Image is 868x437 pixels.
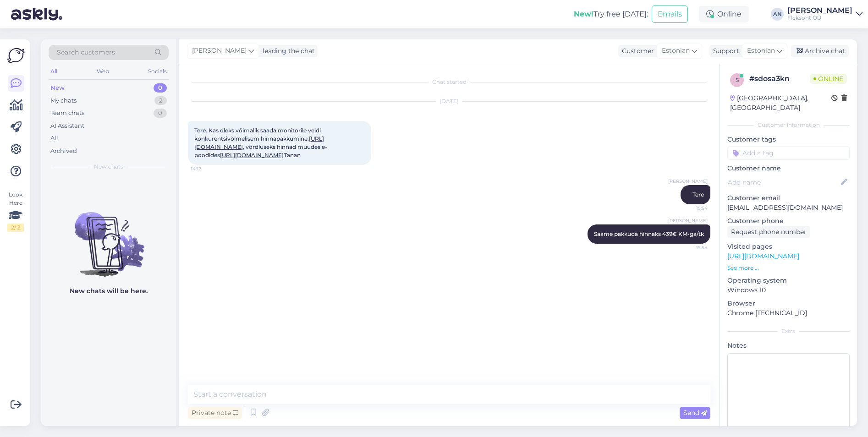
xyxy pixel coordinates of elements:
span: Online [810,74,847,84]
div: Request phone number [727,226,810,238]
span: [PERSON_NAME] [192,46,247,56]
p: Notes [727,341,850,350]
p: Visited pages [727,242,850,251]
div: Online [699,6,749,22]
div: Archived [50,147,77,156]
div: 2 / 3 [7,224,24,232]
div: New [50,83,65,93]
div: 0 [154,83,167,93]
span: New chats [94,163,123,171]
div: Web [95,66,111,77]
input: Add name [728,177,839,187]
p: Customer email [727,193,850,203]
a: [PERSON_NAME]Fleksont OÜ [787,7,863,22]
div: Support [709,46,739,56]
span: 14:12 [191,165,225,172]
p: Customer name [727,164,850,173]
div: AN [771,8,784,21]
span: s [736,76,739,83]
div: Customer [618,46,654,56]
p: Windows 10 [727,285,850,295]
div: [PERSON_NAME] [787,7,852,14]
span: [PERSON_NAME] [668,217,708,224]
span: Estonian [747,46,775,56]
div: Team chats [50,109,84,118]
a: [URL][DOMAIN_NAME] [727,252,799,260]
div: All [49,66,59,77]
button: Emails [652,5,688,23]
p: See more ... [727,264,850,272]
div: Customer information [727,121,850,129]
p: New chats will be here. [70,286,148,296]
img: No chats [41,196,176,278]
p: Customer phone [727,216,850,226]
span: 15:54 [673,244,708,251]
b: New! [574,10,593,18]
div: Extra [727,327,850,335]
div: All [50,134,58,143]
div: Try free [DATE]: [574,9,648,20]
span: Send [683,409,707,417]
span: Estonian [662,46,690,56]
span: Tere [692,191,704,198]
div: Archive chat [791,45,849,57]
p: [EMAIL_ADDRESS][DOMAIN_NAME] [727,203,850,213]
a: [URL][DOMAIN_NAME] [220,152,284,158]
p: Browser [727,299,850,308]
span: Tere. Kas oleks võimalik saada monitorile veidi konkurentsivõimelisem hinnapakkumine. , võrdlusek... [194,127,327,158]
div: 2 [154,96,167,105]
div: [GEOGRAPHIC_DATA], [GEOGRAPHIC_DATA] [730,93,831,113]
div: Private note [188,407,242,419]
div: leading the chat [259,46,315,56]
div: # sdosa3kn [749,73,810,84]
span: Saame pakkuda hinnaks 439€ KM-ga/tk [594,230,704,237]
div: My chats [50,96,77,105]
div: Look Here [7,191,24,232]
p: Customer tags [727,135,850,144]
p: Chrome [TECHNICAL_ID] [727,308,850,318]
img: Askly Logo [7,47,25,64]
input: Add a tag [727,146,850,160]
div: Chat started [188,78,710,86]
span: Search customers [57,48,115,57]
div: Socials [146,66,169,77]
div: 0 [154,109,167,118]
div: Fleksont OÜ [787,14,852,22]
div: [DATE] [188,97,710,105]
span: [PERSON_NAME] [668,178,708,185]
p: Operating system [727,276,850,285]
span: 15:54 [673,205,708,212]
div: AI Assistant [50,121,84,131]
